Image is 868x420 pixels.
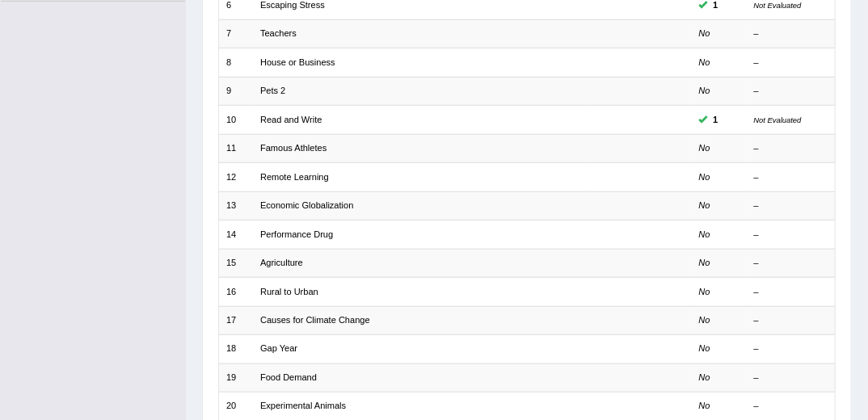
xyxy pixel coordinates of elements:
[699,143,710,153] em: No
[260,287,318,296] a: Rural to Urban
[260,172,329,182] a: Remote Learning
[260,229,333,239] a: Performance Drug
[218,19,253,48] td: 7
[260,115,322,124] a: Read and Write
[218,48,253,77] td: 8
[754,400,828,413] div: –
[260,258,303,267] a: Agriculture
[260,315,370,325] a: Causes for Climate Change
[699,28,710,38] em: No
[708,113,723,128] span: You can still take this question
[218,163,253,191] td: 12
[754,286,828,299] div: –
[699,372,710,382] em: No
[218,306,253,334] td: 17
[218,134,253,162] td: 11
[754,142,828,155] div: –
[699,57,710,67] em: No
[754,171,828,184] div: –
[260,86,285,95] a: Pets 2
[754,342,828,355] div: –
[754,257,828,270] div: –
[218,106,253,134] td: 10
[260,57,335,67] a: House or Business
[699,200,710,210] em: No
[260,200,353,210] a: Economic Globalization
[218,220,253,249] td: 14
[699,229,710,239] em: No
[699,315,710,325] em: No
[699,343,710,353] em: No
[699,287,710,296] em: No
[260,28,297,38] a: Teachers
[218,335,253,363] td: 18
[260,372,317,382] a: Food Demand
[754,314,828,327] div: –
[699,172,710,182] em: No
[260,401,346,410] a: Experimental Animals
[754,85,828,98] div: –
[260,143,327,153] a: Famous Athletes
[218,77,253,105] td: 9
[754,27,828,40] div: –
[218,363,253,392] td: 19
[754,229,828,241] div: –
[218,249,253,277] td: 15
[699,401,710,410] em: No
[699,86,710,95] em: No
[260,343,297,353] a: Gap Year
[754,372,828,384] div: –
[754,199,828,212] div: –
[218,191,253,220] td: 13
[699,258,710,267] em: No
[754,57,828,69] div: –
[754,1,802,10] small: Not Evaluated
[218,278,253,306] td: 16
[754,115,802,124] small: Not Evaluated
